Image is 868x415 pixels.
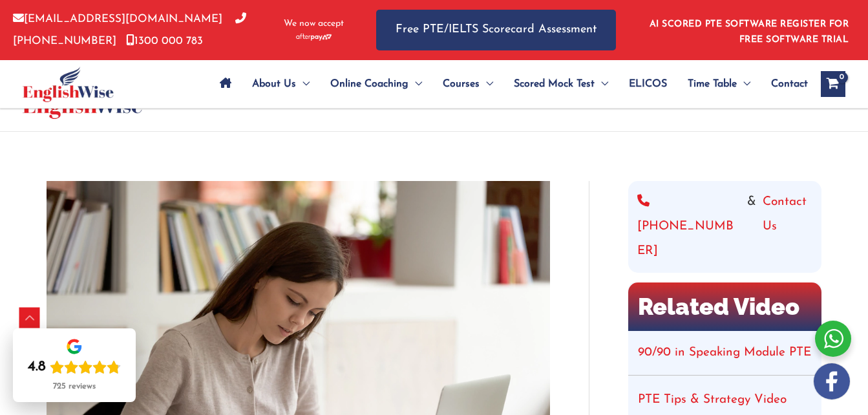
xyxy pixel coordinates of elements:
a: 1300 000 783 [126,36,203,47]
span: About Us [252,61,296,107]
img: cropped-ew-logo [23,67,114,102]
span: Contact [771,61,808,107]
div: 4.8 [28,358,46,376]
span: Menu Toggle [595,61,608,107]
a: AI SCORED PTE SOFTWARE REGISTER FOR FREE SOFTWARE TRIAL [650,19,849,45]
a: Online CoachingMenu Toggle [320,61,432,107]
img: white-facebook.png [814,363,850,399]
div: 725 reviews [53,381,96,392]
span: Courses [443,61,480,107]
span: Menu Toggle [296,61,310,107]
a: ELICOS [619,61,677,107]
a: View Shopping Cart, empty [821,71,845,97]
img: Afterpay-Logo [296,34,332,41]
span: Menu Toggle [408,61,422,107]
nav: Site Navigation: Main Menu [209,61,808,107]
span: Menu Toggle [480,61,493,107]
a: [PHONE_NUMBER] [13,14,246,46]
a: About UsMenu Toggle [242,61,320,107]
a: Time TableMenu Toggle [677,61,761,107]
a: 90/90 in Speaking Module PTE [638,346,811,359]
span: Menu Toggle [737,61,750,107]
a: Contact [761,61,808,107]
span: Scored Mock Test [514,61,595,107]
a: PTE Tips & Strategy Video [638,394,787,406]
h2: Related Video [628,282,821,330]
div: & [637,190,812,264]
a: Contact Us [763,190,812,264]
a: [PHONE_NUMBER] [637,190,741,264]
span: ELICOS [629,61,667,107]
a: CoursesMenu Toggle [432,61,503,107]
span: We now accept [284,17,344,30]
div: Rating: 4.8 out of 5 [28,358,121,376]
aside: Header Widget 1 [642,9,855,51]
span: Online Coaching [330,61,408,107]
a: Scored Mock TestMenu Toggle [503,61,619,107]
span: Time Table [688,61,737,107]
a: Free PTE/IELTS Scorecard Assessment [376,10,616,50]
a: [EMAIL_ADDRESS][DOMAIN_NAME] [13,14,222,25]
